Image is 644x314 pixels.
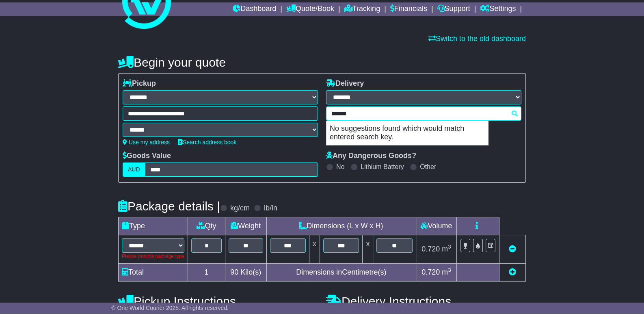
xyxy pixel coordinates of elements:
[480,2,516,16] a: Settings
[123,152,171,160] label: Goods Value
[309,235,320,264] td: x
[230,268,238,276] span: 90
[119,217,188,235] td: Type
[326,106,521,121] typeahead: Please provide city
[264,204,277,213] label: lb/in
[326,79,364,88] label: Delivery
[266,264,416,282] td: Dimensions in Centimetre(s)
[326,152,416,160] label: Any Dangerous Goods?
[123,79,156,88] label: Pickup
[118,199,220,213] h4: Package details |
[416,217,456,235] td: Volume
[428,35,526,43] a: Switch to the old dashboard
[390,2,427,16] a: Financials
[266,217,416,235] td: Dimensions (L x W x H)
[123,162,145,177] label: AUD
[336,163,344,171] label: No
[188,264,225,282] td: 1
[421,245,440,253] span: 0.720
[225,217,266,235] td: Weight
[437,2,470,16] a: Support
[442,268,451,276] span: m
[420,163,436,171] label: Other
[361,163,404,171] label: Lithium Battery
[118,56,526,69] h4: Begin your quote
[448,244,451,250] sup: 3
[509,268,516,276] a: Add new item
[188,217,225,235] td: Qty
[119,264,188,282] td: Total
[442,245,451,253] span: m
[123,139,170,145] a: Use my address
[118,295,318,308] h4: Pickup Instructions
[233,2,276,16] a: Dashboard
[178,139,236,145] a: Search address book
[225,264,266,282] td: Kilo(s)
[326,295,526,308] h4: Delivery Instructions
[326,121,488,145] p: No suggestions found which would match entered search key.
[421,268,440,276] span: 0.720
[230,204,250,213] label: kg/cm
[286,2,334,16] a: Quote/Book
[448,267,451,273] sup: 3
[122,253,184,260] div: Please provide package type
[509,245,516,253] a: Remove this item
[111,305,229,311] span: © One World Courier 2025. All rights reserved.
[344,2,380,16] a: Tracking
[363,235,373,264] td: x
